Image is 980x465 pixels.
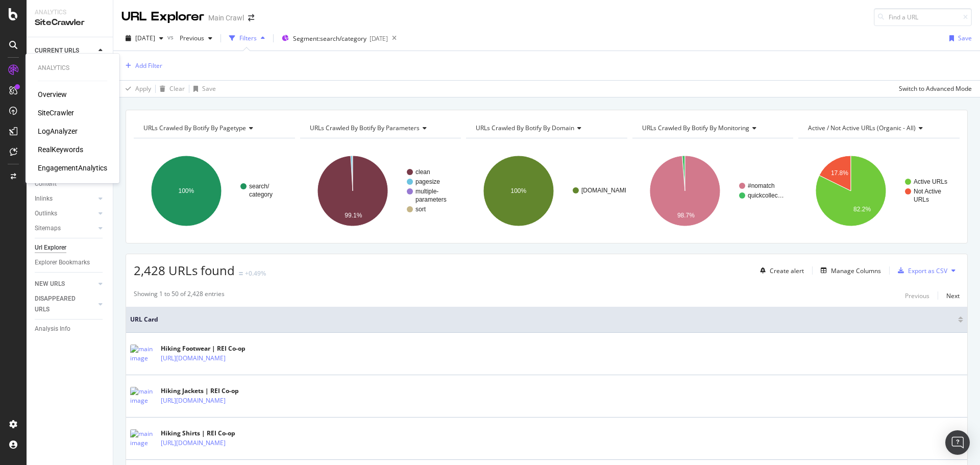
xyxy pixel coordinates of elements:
[35,8,105,17] div: Analytics
[895,81,972,97] button: Switch to Advanced Mode
[38,108,74,118] a: SiteCrawler
[466,146,626,235] svg: A chart.
[38,64,107,72] div: Analytics
[134,146,293,235] svg: A chart.
[35,193,95,204] a: Inlinks
[156,81,185,97] button: Clear
[135,84,151,93] div: Apply
[130,345,156,363] img: main image
[35,223,61,234] div: Sitemaps
[141,120,286,136] h4: URLs Crawled By Botify By pagetype
[35,257,90,268] div: Explorer Bookmarks
[632,146,792,235] svg: A chart.
[808,124,916,132] span: Active / Not Active URLs (organic - all)
[130,315,955,324] span: URL Card
[310,124,420,132] span: URLs Crawled By Botify By parameters
[35,279,95,289] a: NEW URLS
[134,289,225,302] div: Showing 1 to 50 of 2,428 entries
[958,34,972,42] div: Save
[35,208,57,219] div: Outlinks
[134,262,235,279] span: 2,428 URLs found
[239,272,243,275] img: Equal
[831,169,848,177] text: 17.8%
[225,30,269,46] button: Filters
[38,126,78,136] a: LogAnalyzer
[245,269,266,278] div: +0.49%
[35,45,95,56] a: CURRENT URLS
[945,430,970,455] div: Open Intercom Messenger
[476,124,574,132] span: URLs Crawled By Botify By domain
[308,120,452,136] h4: URLs Crawled By Botify By parameters
[415,206,426,213] text: sort
[35,223,95,234] a: Sitemaps
[130,387,156,405] img: main image
[415,178,440,185] text: pagesize
[293,34,366,43] span: Segment: search/category
[278,30,388,46] button: Segment:search/category[DATE]
[38,163,107,173] a: EngagementAnalytics
[161,344,270,353] div: Hiking Footwear | REI Co-op
[946,289,960,302] button: Next
[35,324,106,334] a: Analysis Info
[581,187,646,194] text: [DOMAIN_NAME][URL]
[248,14,254,21] div: arrow-right-arrow-left
[35,242,66,253] div: Url Explorer
[35,293,95,315] a: DISAPPEARED URLS
[249,191,273,198] text: category
[748,182,775,189] text: #nomatch
[756,262,804,279] button: Create alert
[908,266,947,275] div: Export as CSV
[946,291,960,300] div: Next
[905,289,929,302] button: Previous
[35,208,95,219] a: Outlinks
[642,124,749,132] span: URLs Crawled By Botify By monitoring
[35,179,57,189] div: Content
[35,257,106,268] a: Explorer Bookmarks
[914,196,929,203] text: URLs
[415,196,447,203] text: parameters
[945,30,972,46] button: Save
[161,353,226,363] a: [URL][DOMAIN_NAME]
[770,266,804,275] div: Create alert
[161,429,270,438] div: Hiking Shirts | REI Co-op
[202,84,216,93] div: Save
[35,193,53,204] div: Inlinks
[176,34,204,42] span: Previous
[121,60,162,72] button: Add Filter
[121,30,167,46] button: [DATE]
[38,89,67,100] a: Overview
[35,45,79,56] div: CURRENT URLS
[239,34,257,42] div: Filters
[806,120,950,136] h4: Active / Not Active URLs
[677,212,695,219] text: 98.7%
[208,13,244,23] div: Main Crawl
[817,264,881,277] button: Manage Columns
[176,30,216,46] button: Previous
[135,61,162,70] div: Add Filter
[38,144,83,155] a: RealKeywords
[474,120,618,136] h4: URLs Crawled By Botify By domain
[35,17,105,29] div: SiteCrawler
[853,206,871,213] text: 82.2%
[370,34,388,43] div: [DATE]
[179,187,194,194] text: 100%
[167,33,176,41] span: vs
[35,279,65,289] div: NEW URLS
[121,81,151,97] button: Apply
[161,396,226,406] a: [URL][DOMAIN_NAME]
[35,179,106,189] a: Content
[169,84,185,93] div: Clear
[798,146,958,235] svg: A chart.
[831,266,881,275] div: Manage Columns
[640,120,785,136] h4: URLs Crawled By Botify By monitoring
[35,242,106,253] a: Url Explorer
[249,183,269,190] text: search/
[511,187,527,194] text: 100%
